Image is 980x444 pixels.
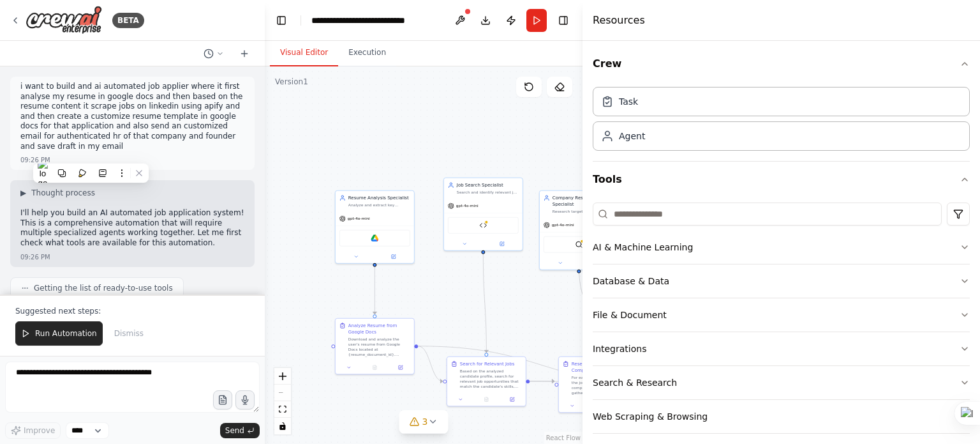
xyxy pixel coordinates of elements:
div: Research Target CompaniesFor each company identified in the job search results, conduct comprehen... [558,356,638,413]
button: Open in side panel [501,395,523,403]
button: File & Document [593,298,970,332]
button: fit view [274,401,291,418]
div: 09:26 PM [20,155,50,165]
span: gpt-4o-mini [348,216,370,221]
button: toggle interactivity [274,418,291,434]
button: zoom in [274,368,291,385]
div: Job Search Specialist [457,182,519,188]
div: Research Target Companies [572,361,634,374]
div: Version 1 [275,77,308,87]
div: For each company identified in the job search results, conduct comprehensive research to gather i... [572,375,634,395]
span: Dismiss [114,328,144,339]
div: Analyze and extract key information from the user's resume in Google Docs, including skills, expe... [348,203,410,208]
div: Company Research Specialist [553,195,614,208]
button: Hide left sidebar [272,11,290,29]
g: Edge from 2dbb90c6-9d06-40e7-bc0b-805bd8cafbe3 to 8bdbff57-087e-4fe8-bffe-1ce71f16d146 [419,343,443,385]
button: Execution [338,40,396,66]
span: gpt-4o-mini [456,203,479,208]
div: 09:26 PM [20,252,50,262]
button: ▶Thought process [20,188,95,198]
div: Search and identify relevant job opportunities based on the candidate's profile using job search ... [457,190,519,195]
div: Agent [619,130,645,142]
span: 3 [422,415,428,428]
div: Database & Data [593,275,669,287]
img: Google Drive [371,234,378,242]
p: I'll help you build an AI automated job application system! This is a comprehensive automation th... [20,208,244,248]
button: Visual Editor [270,40,338,66]
button: Run Automation [15,321,103,346]
div: File & Document [593,309,667,321]
div: Company Research SpecialistResearch target companies thoroughly to gather information about their... [539,190,619,270]
g: Edge from f41a9fea-0895-454f-b14c-fa072643fbfd to 8bdbff57-087e-4fe8-bffe-1ce71f16d146 [480,254,489,353]
div: Search for Relevant JobsBased on the analyzed candidate profile, search for relevant job opportun... [447,356,526,407]
div: Based on the analyzed candidate profile, search for relevant job opportunities that match the can... [460,369,522,389]
div: Integrations [593,342,646,355]
div: React Flow controls [274,368,291,434]
button: Tools [593,162,970,197]
div: Search & Research [593,376,677,389]
button: Web Scraping & Browsing [593,400,970,433]
span: Send [225,425,244,436]
span: Thought process [31,188,95,198]
button: Open in side panel [484,240,520,248]
button: Open in side panel [375,253,412,261]
div: AI & Machine Learning [593,241,693,254]
div: Research target companies thoroughly to gather information about their culture, values, recent de... [553,209,614,214]
h4: Resources [593,13,645,28]
span: Getting the list of ready-to-use tools [34,283,173,293]
span: gpt-4o-mini [552,222,574,227]
button: Database & Data [593,264,970,298]
button: AI & Machine Learning [593,231,970,264]
g: Edge from 8bdbff57-087e-4fe8-bffe-1ce71f16d146 to 6e656187-ba2c-43fa-a4e7-99994b901aa5 [530,378,667,388]
span: Improve [24,425,55,436]
div: Resume Analysis Specialist [348,195,410,201]
div: Download and analyze the user's resume from Google Docs located at {resume_document_id}. Extract ... [348,337,410,357]
img: Logo [26,6,102,34]
span: ▶ [20,188,26,198]
button: 3 [399,410,449,434]
button: Open in side panel [389,364,411,371]
g: Edge from 2dbb90c6-9d06-40e7-bc0b-805bd8cafbe3 to 6e656187-ba2c-43fa-a4e7-99994b901aa5 [419,343,667,388]
button: Switch to previous chat [198,46,229,61]
div: Crew [593,82,970,161]
button: No output available [361,364,388,371]
button: Dismiss [108,321,150,346]
button: Integrations [593,332,970,365]
img: SerplyWebSearchTool [575,241,583,249]
button: Hide right sidebar [554,11,572,29]
div: Analyze Resume from Google DocsDownload and analyze the user's resume from Google Docs located at... [335,318,415,375]
button: Crew [593,46,970,82]
button: Improve [5,422,61,439]
div: BETA [112,13,144,28]
button: No output available [473,395,500,403]
div: Resume Analysis SpecialistAnalyze and extract key information from the user's resume in Google Do... [335,190,415,264]
div: Web Scraping & Browsing [593,410,708,423]
a: React Flow attribution [546,434,581,441]
img: Apify LinkedIn Job Scraper [479,222,487,229]
div: Tools [593,197,970,444]
div: Search for Relevant Jobs [460,361,515,367]
g: Edge from b8a48649-9efc-484b-8142-15c9d3942d70 to 2dbb90c6-9d06-40e7-bc0b-805bd8cafbe3 [371,266,378,314]
button: Click to speak your automation idea [235,390,255,410]
span: Run Automation [35,328,97,339]
button: Start a new chat [234,46,255,61]
div: Analyze Resume from Google Docs [348,323,410,335]
p: i want to build and ai automated job applier where it first analyse my resume in google docs and ... [20,82,244,151]
div: Task [619,95,638,108]
g: Edge from 8bdbff57-087e-4fe8-bffe-1ce71f16d146 to 35b851ce-65db-4e06-8d3b-73d4afc708f1 [530,378,555,385]
p: Suggested next steps: [15,306,249,316]
nav: breadcrumb [311,14,405,27]
button: Upload files [213,390,232,410]
div: Job Search SpecialistSearch and identify relevant job opportunities based on the candidate's prof... [443,178,523,251]
button: Search & Research [593,366,970,399]
button: Send [220,423,260,438]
